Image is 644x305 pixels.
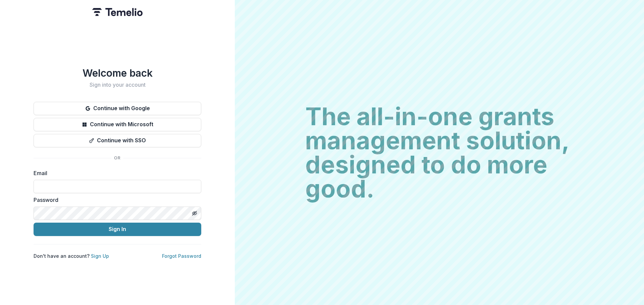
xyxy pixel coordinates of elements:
label: Password [34,196,197,204]
button: Continue with SSO [34,134,201,147]
p: Don't have an account? [34,252,109,259]
h2: Sign into your account [34,82,201,88]
img: Temelio [92,8,143,16]
label: Email [34,169,197,177]
button: Sign In [34,223,201,236]
a: Forgot Password [162,253,201,259]
button: Toggle password visibility [189,208,200,219]
button: Continue with Google [34,102,201,115]
h1: Welcome back [34,67,201,79]
a: Sign Up [91,253,109,259]
button: Continue with Microsoft [34,118,201,131]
